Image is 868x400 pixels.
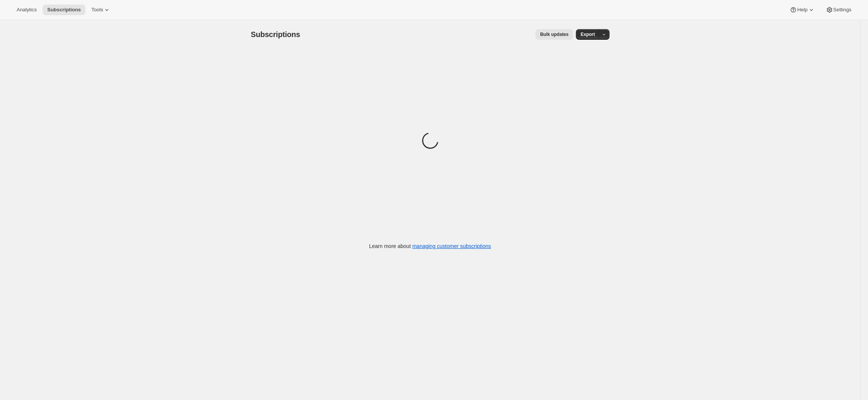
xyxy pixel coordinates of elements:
p: Learn more about [369,242,491,250]
button: Bulk updates [536,29,573,40]
button: Subscriptions [43,5,85,15]
span: Settings [833,7,851,13]
button: Tools [87,5,115,15]
span: Tools [91,7,103,13]
a: managing customer subscriptions [412,243,491,249]
button: Help [785,5,819,15]
span: Bulk updates [540,31,568,37]
button: Settings [821,5,856,15]
span: Help [797,7,807,13]
span: Subscriptions [47,7,81,13]
span: Subscriptions [251,30,300,39]
button: Analytics [12,5,41,15]
span: Export [580,31,595,37]
span: Analytics [17,7,37,13]
button: Export [576,29,599,40]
